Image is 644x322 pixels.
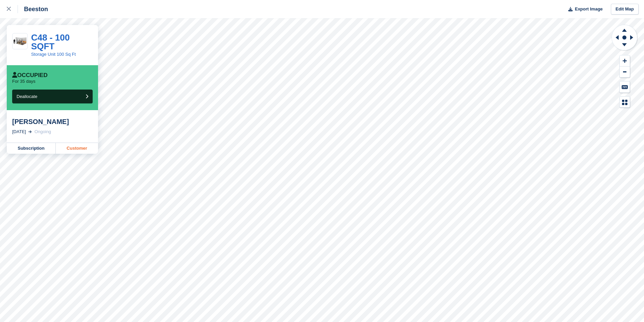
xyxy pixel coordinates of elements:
[13,36,27,47] img: 100-sqft-unit.jpg
[7,143,56,154] a: Subscription
[31,32,70,51] a: C48 - 100 SQFT
[12,128,26,135] div: [DATE]
[564,4,603,15] button: Export Image
[620,55,630,67] button: Zoom In
[56,143,98,154] a: Customer
[611,4,639,15] a: Edit Map
[28,130,32,133] img: arrow-right-light-icn-cde0832a797a2874e46488d9cf13f60e5c3a73dbe684e267c42b8395dfbc2abf.svg
[31,52,76,57] a: Storage Unit 100 Sq Ft
[12,90,93,103] button: Deallocate
[34,128,51,135] div: Ongoing
[12,118,93,126] div: [PERSON_NAME]
[17,94,37,99] span: Deallocate
[12,72,48,79] div: Occupied
[18,5,48,13] div: Beeston
[575,6,602,13] span: Export Image
[620,97,630,108] button: Map Legend
[12,79,35,84] p: For 35 days
[620,81,630,93] button: Keyboard Shortcuts
[620,67,630,78] button: Zoom Out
